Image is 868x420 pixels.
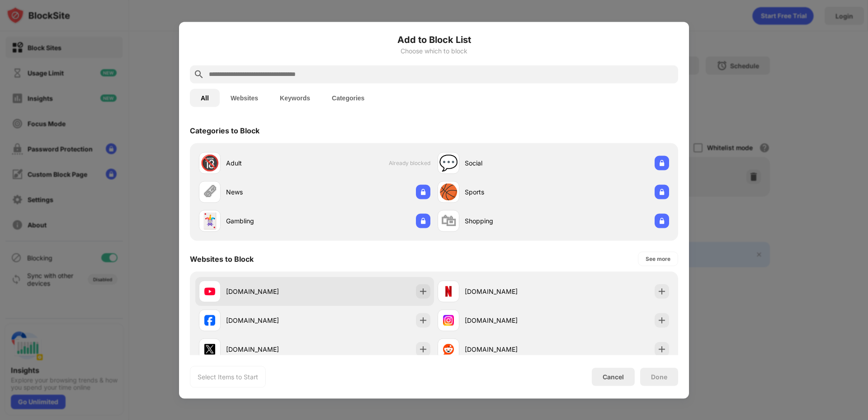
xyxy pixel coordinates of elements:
[465,187,553,197] div: Sports
[204,344,215,354] img: favicons
[465,344,553,354] div: [DOMAIN_NAME]
[193,69,204,80] img: search.svg
[226,344,315,354] div: [DOMAIN_NAME]
[465,316,553,325] div: [DOMAIN_NAME]
[443,315,454,326] img: favicons
[443,286,454,297] img: favicons
[465,287,553,296] div: [DOMAIN_NAME]
[198,372,258,381] div: Select Items to Start
[465,158,553,168] div: Social
[441,212,456,230] div: 🛍
[443,344,454,354] img: favicons
[389,160,430,166] span: Already blocked
[190,126,259,135] div: Categories to Block
[190,33,678,46] h6: Add to Block List
[603,373,624,381] div: Cancel
[226,316,315,325] div: [DOMAIN_NAME]
[190,47,678,54] div: Choose which to block
[646,254,670,263] div: See more
[439,154,458,172] div: 💬
[226,187,315,197] div: News
[321,89,375,107] button: Categories
[200,212,219,230] div: 🃏
[204,315,215,326] img: favicons
[190,89,220,107] button: All
[226,158,315,168] div: Adult
[226,216,315,226] div: Gambling
[190,254,254,263] div: Websites to Block
[651,373,667,380] div: Done
[226,287,315,296] div: [DOMAIN_NAME]
[202,183,217,201] div: 🗞
[465,216,553,226] div: Shopping
[200,154,219,172] div: 🔞
[204,286,215,297] img: favicons
[439,183,458,201] div: 🏀
[220,89,269,107] button: Websites
[269,89,321,107] button: Keywords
